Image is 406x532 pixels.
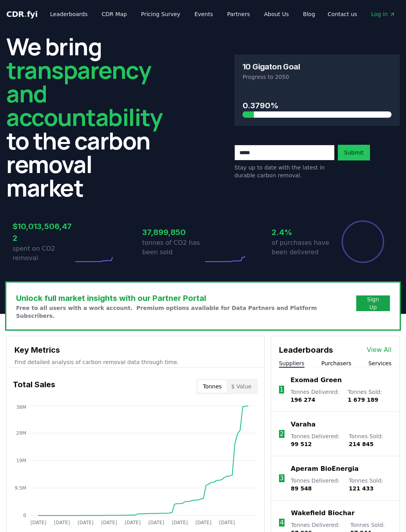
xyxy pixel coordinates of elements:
[148,520,164,525] tspan: [DATE]
[31,520,47,525] tspan: [DATE]
[243,100,391,111] h3: 0.3790%
[341,220,385,264] div: Percentage of sales delivered
[258,7,295,21] a: About Us
[290,375,342,385] a: Exomad Green
[243,73,391,81] p: Progress to 2050
[196,520,212,525] tspan: [DATE]
[279,359,304,367] button: Suppliers
[13,244,73,263] p: spent on CO2 removal
[96,7,133,21] a: CDR Map
[321,7,402,21] nav: Main
[125,520,141,525] tspan: [DATE]
[198,380,226,393] button: Tonnes
[368,359,391,367] button: Services
[16,458,26,463] tspan: 19M
[291,464,359,474] a: Aperam BioEnergia
[280,429,284,439] p: 2
[227,380,256,393] button: $ Value
[13,220,73,244] h3: $10,013,506,472
[291,420,315,429] a: Varaha
[349,485,373,492] span: 121 433
[321,359,352,367] button: Purchasers
[349,441,373,447] span: 214 845
[280,474,284,483] p: 3
[321,7,363,21] a: Contact us
[290,388,340,404] p: Tonnes Delivered :
[349,432,391,448] p: Tonnes Sold :
[16,292,356,304] h3: Unlock full market insights with our Partner Portal
[142,226,203,238] h3: 37,899,850
[291,441,312,447] span: 99 512
[219,520,235,525] tspan: [DATE]
[44,7,321,21] nav: Main
[16,304,356,320] p: Free to all users with a work account. Premium options available for Data Partners and Platform S...
[356,295,390,311] button: Sign Up
[297,7,321,21] a: Blog
[349,477,391,492] p: Tonnes Sold :
[272,226,332,238] h3: 2.4%
[234,164,335,179] p: Stay up to date with the latest in durable carbon removal.
[44,7,94,21] a: Leaderboards
[371,10,395,18] span: Log in
[142,238,203,257] p: tonnes of CO2 has been sold
[15,485,26,491] tspan: 9.5M
[23,513,26,518] tspan: 0
[13,379,55,394] h3: Total Sales
[14,344,256,356] h3: Key Metrics
[338,145,370,160] button: Submit
[362,295,384,311] a: Sign Up
[279,385,283,394] p: 1
[365,7,402,21] a: Log in
[14,358,256,366] p: Find detailed analysis of carbon removal data through time.
[291,508,354,518] a: Wakefield Biochar
[243,63,300,71] h3: 10 Gigaton Goal
[348,397,378,403] span: 1 679 189
[188,7,219,21] a: Events
[291,432,341,448] p: Tonnes Delivered :
[291,477,341,492] p: Tonnes Delivered :
[290,397,315,403] span: 196 274
[54,520,70,525] tspan: [DATE]
[367,345,391,355] a: View All
[6,9,38,19] span: CDR fyi
[221,7,256,21] a: Partners
[272,238,332,257] p: of purchases have been delivered
[6,54,162,133] span: transparency and accountability
[172,520,188,525] tspan: [DATE]
[348,388,391,404] p: Tonnes Sold :
[6,35,172,199] h2: We bring to the carbon removal market
[291,485,312,492] span: 89 548
[101,520,117,525] tspan: [DATE]
[16,430,26,436] tspan: 29M
[24,9,27,19] span: .
[6,9,38,20] a: CDR.fyi
[135,7,187,21] a: Pricing Survey
[16,404,26,410] tspan: 38M
[280,518,284,527] p: 4
[78,520,94,525] tspan: [DATE]
[279,344,333,356] h3: Leaderboards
